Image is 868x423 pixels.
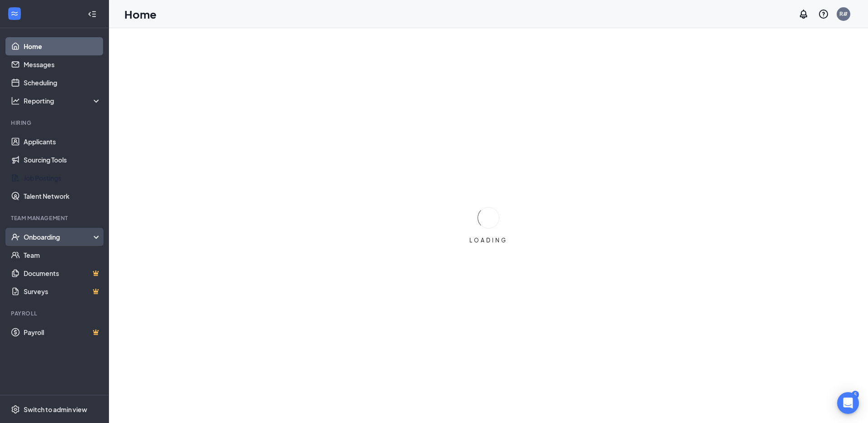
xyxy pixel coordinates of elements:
svg: UserCheck [11,232,20,241]
a: Messages [24,55,101,74]
div: 5 [852,391,859,398]
svg: QuestionInfo [818,9,829,20]
div: Onboarding [24,232,94,241]
div: Hiring [11,119,99,127]
a: Sourcing Tools [24,151,101,169]
a: PayrollCrown [24,323,101,341]
a: SurveysCrown [24,282,101,300]
div: Payroll [11,310,99,317]
a: Applicants [24,133,101,151]
svg: Notifications [798,9,809,20]
div: Open Intercom Messenger [837,392,859,414]
div: LOADING [466,236,511,244]
a: Team [24,246,101,264]
a: Home [24,37,101,55]
div: R# [839,10,848,18]
svg: Collapse [88,10,97,19]
h1: Home [124,6,157,22]
div: Reporting [24,96,102,105]
a: DocumentsCrown [24,264,101,282]
div: Team Management [11,214,99,222]
svg: Settings [11,405,20,414]
a: Scheduling [24,74,101,92]
div: Switch to admin view [24,405,87,414]
svg: WorkstreamLogo [10,9,19,18]
svg: Analysis [11,96,20,105]
a: Talent Network [24,187,101,205]
a: Job Postings [24,169,101,187]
